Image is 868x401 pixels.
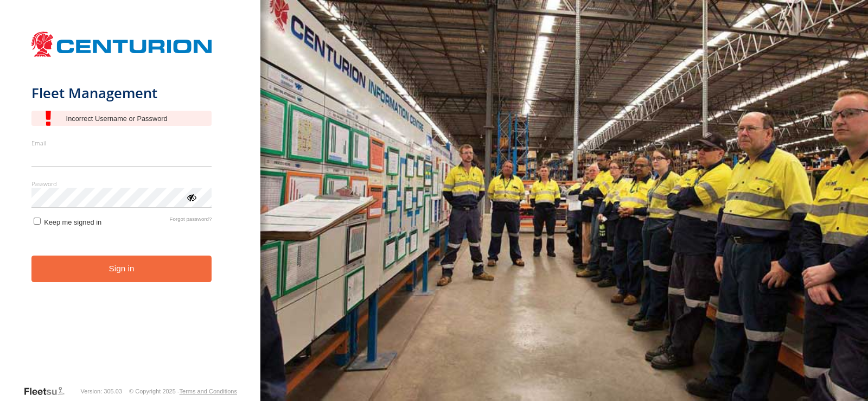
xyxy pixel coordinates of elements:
a: Visit our Website [23,386,73,397]
form: main [31,26,229,385]
a: Forgot password? [170,216,212,226]
img: Centurion Transport [31,30,212,58]
div: ViewPassword [186,192,196,202]
div: Version: 305.03 [81,388,122,394]
h1: Fleet Management [31,84,212,102]
button: Sign in [31,256,212,282]
label: Password [31,180,212,188]
span: Keep me signed in [44,218,101,226]
input: Keep me signed in [34,218,41,225]
a: Terms and Conditions [180,388,237,394]
label: Email [31,139,212,147]
div: © Copyright 2025 - [129,388,237,394]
